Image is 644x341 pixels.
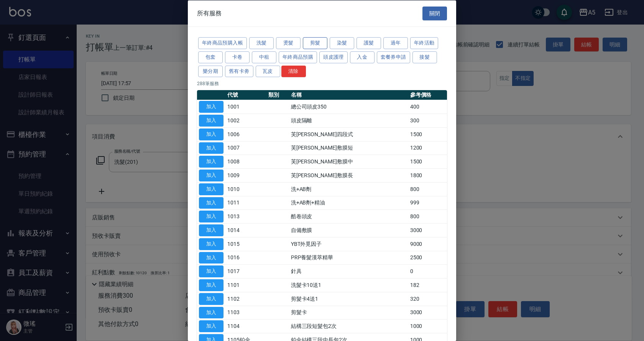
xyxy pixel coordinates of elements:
td: 800 [408,209,447,223]
td: 剪髮卡4送1 [289,292,408,306]
td: 2500 [408,251,447,265]
td: 9000 [408,237,447,251]
button: 樂分期 [198,65,223,77]
button: 中租 [252,51,276,63]
button: 接髮 [412,51,437,63]
td: 1011 [225,196,266,210]
td: 芙[PERSON_NAME]敷膜中 [289,155,408,168]
button: 頭皮護理 [319,51,348,63]
td: 芙[PERSON_NAME]四段式 [289,127,408,141]
td: 自備敷膜 [289,223,408,237]
td: 999 [408,196,447,210]
button: 加入 [199,320,223,332]
p: 288 筆服務 [197,80,447,87]
button: 剪髮 [303,37,327,49]
td: 1006 [225,127,266,141]
td: 3000 [408,223,447,237]
td: 1200 [408,141,447,155]
td: 芙[PERSON_NAME]敷膜短 [289,141,408,155]
td: 1800 [408,168,447,182]
td: 1009 [225,168,266,182]
td: 結構三段短髮包2次 [289,319,408,333]
td: 洗+AB劑+精油 [289,196,408,210]
td: 182 [408,278,447,292]
td: 1101 [225,278,266,292]
td: 剪髮卡 [289,306,408,320]
td: 1102 [225,292,266,306]
button: 燙髮 [276,37,301,49]
span: 所有服務 [197,9,222,17]
button: 年終商品預購入帳 [198,37,247,49]
button: 加入 [199,142,223,154]
td: YBT外覓因子 [289,237,408,251]
td: 芙[PERSON_NAME]敷膜長 [289,168,408,182]
td: 800 [408,182,447,196]
td: 320 [408,292,447,306]
button: 加入 [199,128,223,140]
button: 套餐券申請 [377,51,410,63]
button: 加入 [199,306,223,318]
th: 代號 [225,90,266,100]
td: 針具 [289,264,408,278]
button: 染髮 [330,37,354,49]
td: 1017 [225,264,266,278]
button: 舊有卡劵 [225,65,253,77]
button: 加入 [199,197,223,209]
button: 入金 [350,51,375,63]
td: 1500 [408,127,447,141]
td: 1500 [408,155,447,168]
button: 加入 [199,170,223,181]
td: 1010 [225,182,266,196]
td: 1007 [225,141,266,155]
td: 酷卷頭皮 [289,209,408,223]
td: 1015 [225,237,266,251]
button: 卡卷 [225,51,250,63]
th: 類別 [266,90,289,100]
button: 加入 [199,156,223,168]
td: 1008 [225,155,266,168]
td: 總公司頭皮350 [289,100,408,114]
button: 關閉 [422,6,447,20]
td: 1103 [225,306,266,320]
td: 1000 [408,319,447,333]
td: 1013 [225,209,266,223]
td: 1014 [225,223,266,237]
td: 300 [408,114,447,127]
td: 1104 [225,319,266,333]
button: 年終商品預購 [279,51,317,63]
button: 加入 [199,238,223,250]
button: 護髮 [356,37,381,49]
button: 加入 [199,252,223,264]
button: 加入 [199,183,223,195]
button: 加入 [199,279,223,291]
button: 過年 [383,37,408,49]
button: 加入 [199,224,223,236]
button: 加入 [199,211,223,222]
td: 400 [408,100,447,114]
td: 洗髮卡10送1 [289,278,408,292]
button: 加入 [199,293,223,305]
td: 0 [408,264,447,278]
th: 名稱 [289,90,408,100]
td: 頭皮隔離 [289,114,408,127]
button: 加入 [199,115,223,127]
button: 洗髮 [249,37,274,49]
button: 瓦皮 [256,65,280,77]
td: 1002 [225,114,266,127]
td: PRP養髮漢萃精華 [289,251,408,265]
button: 包套 [198,51,223,63]
button: 加入 [199,265,223,277]
td: 3000 [408,306,447,320]
button: 清除 [281,65,306,77]
td: 洗+AB劑 [289,182,408,196]
th: 參考價格 [408,90,447,100]
button: 年終活動 [410,37,439,49]
button: 加入 [199,101,223,113]
td: 1001 [225,100,266,114]
td: 1016 [225,251,266,265]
